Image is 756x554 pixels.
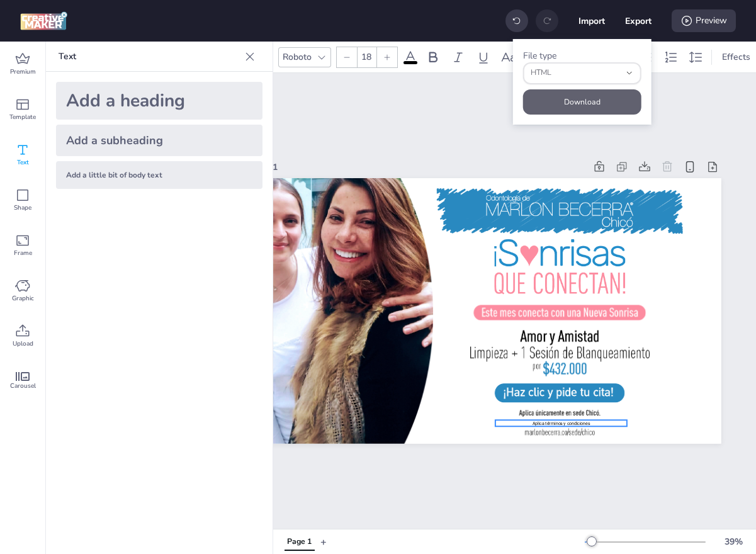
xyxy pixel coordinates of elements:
[59,42,240,72] p: Text
[280,48,314,66] div: Roboto
[625,8,652,34] button: Export
[17,157,29,167] span: Text
[495,420,627,426] p: Aplica términos y condiciones
[12,293,34,303] span: Graphic
[13,339,33,349] span: Upload
[287,536,312,548] div: Page 1
[672,9,736,32] div: Preview
[719,50,753,64] span: Effects
[578,8,605,34] button: Import
[523,62,641,84] button: fileType
[531,67,620,79] span: HTML
[56,82,262,120] div: Add a heading
[56,161,262,189] div: Add a little bit of body text
[523,50,556,62] label: File type
[20,11,67,30] img: logo Creative Maker
[10,381,36,391] span: Carousel
[718,535,748,548] div: 39 %
[14,248,32,258] span: Frame
[249,161,585,174] div: Page 1
[523,89,641,115] button: Download
[9,112,36,122] span: Template
[278,531,320,553] div: Tabs
[14,203,31,213] span: Shape
[10,67,36,77] span: Premium
[56,125,262,156] div: Add a subheading
[320,531,327,553] button: +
